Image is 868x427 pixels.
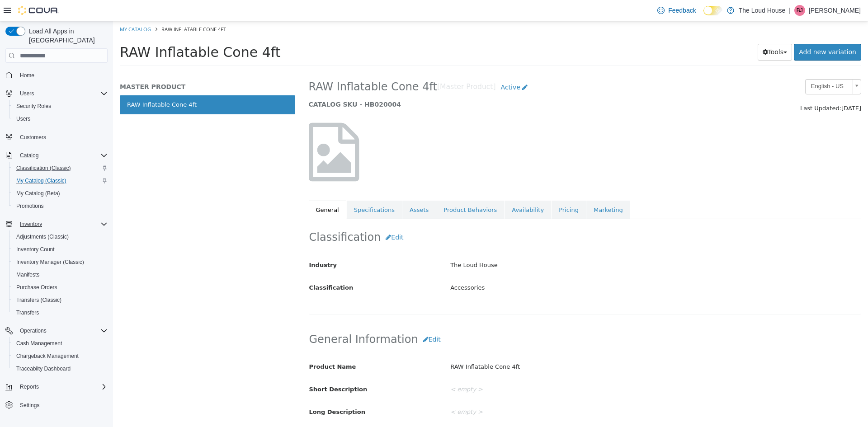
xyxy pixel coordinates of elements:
[809,5,861,16] p: [PERSON_NAME]
[16,131,108,143] span: Customers
[330,236,755,252] div: The Loud House
[13,351,108,361] span: Chargeback Management
[13,101,108,112] span: Security Roles
[2,218,111,230] button: Inventory
[234,179,289,198] a: Specifications
[9,306,111,319] button: Transfers
[13,113,34,124] a: Users
[687,84,728,90] span: Last Updated:
[16,246,55,253] span: Inventory Count
[13,101,55,112] a: Security Roles
[196,208,748,225] h2: Classification
[16,69,108,80] span: Home
[13,363,74,374] a: Traceabilty Dashboard
[9,200,111,212] button: Promotions
[13,201,108,211] span: Promotions
[2,324,111,337] button: Operations
[7,5,38,11] a: My Catalog
[330,338,755,354] div: RAW Inflatable Cone 4ft
[16,352,79,360] span: Chargeback Management
[13,282,108,293] span: Purchase Orders
[13,269,108,280] span: Manifests
[16,177,66,184] span: My Catalog (Classic)
[20,383,39,390] span: Reports
[13,113,108,124] span: Users
[13,175,108,186] span: My Catalog (Classic)
[25,27,108,45] span: Load All Apps in [GEOGRAPHIC_DATA]
[16,309,39,316] span: Transfers
[9,174,111,187] button: My Catalog (Classic)
[16,150,108,161] span: Catalog
[654,1,699,19] a: Feedback
[13,338,66,349] a: Cash Management
[13,188,108,199] span: My Catalog (Beta)
[681,23,748,39] a: Add new variation
[2,131,111,144] button: Customers
[20,221,42,228] span: Inventory
[9,243,111,256] button: Inventory Count
[13,244,58,255] a: Inventory Count
[7,23,168,39] span: RAW Inflatable Cone 4ft
[645,23,679,39] button: Tools
[13,295,65,305] a: Transfers (Classic)
[196,263,241,270] span: Classification
[2,149,111,162] button: Catalog
[196,310,748,327] h2: General Information
[196,79,607,87] h5: CATALOG SKU - HB020004
[16,88,38,99] button: Users
[13,269,43,280] a: Manifests
[16,132,50,143] a: Customers
[13,163,75,174] a: Classification (Classic)
[48,5,113,11] span: RAW Inflatable Cone 4ft
[388,62,407,70] span: Active
[9,187,111,200] button: My Catalog (Beta)
[196,387,252,394] span: Long Description
[9,100,111,113] button: Security Roles
[16,365,71,372] span: Traceabilty Dashboard
[13,307,108,318] span: Transfers
[13,163,108,174] span: Classification (Classic)
[794,5,805,16] div: Brooke Jones
[692,58,748,73] a: English - US
[16,271,39,278] span: Manifests
[16,115,30,122] span: Users
[330,383,755,399] div: < empty >
[196,342,243,349] span: Product Name
[16,381,108,392] span: Reports
[2,68,111,81] button: Home
[2,87,111,100] button: Users
[13,201,47,211] a: Promotions
[16,399,108,411] span: Settings
[196,179,233,198] a: General
[196,365,255,371] span: Short Description
[7,61,182,70] h5: MASTER PRODUCT
[16,219,46,230] button: Inventory
[16,284,57,291] span: Purchase Orders
[9,337,111,350] button: Cash Management
[728,84,748,90] span: [DATE]
[2,399,111,412] button: Settings
[330,361,755,376] div: < empty >
[9,350,111,362] button: Chargeback Management
[16,150,42,161] button: Catalog
[7,74,182,93] a: RAW Inflatable Cone 4ft
[324,62,383,70] small: [Master Product]
[13,188,64,199] a: My Catalog (Beta)
[9,281,111,294] button: Purchase Orders
[789,5,791,16] p: |
[9,113,111,125] button: Users
[703,6,722,15] input: Dark Mode
[16,202,44,210] span: Promotions
[9,256,111,268] button: Inventory Manager (Classic)
[16,325,50,336] button: Operations
[668,6,696,15] span: Feedback
[20,402,39,409] span: Settings
[18,6,59,15] img: Cova
[16,70,38,81] a: Home
[16,233,69,240] span: Adjustments (Classic)
[16,103,51,110] span: Security Roles
[289,179,323,198] a: Assets
[13,244,108,255] span: Inventory Count
[16,258,84,266] span: Inventory Manager (Classic)
[16,219,108,230] span: Inventory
